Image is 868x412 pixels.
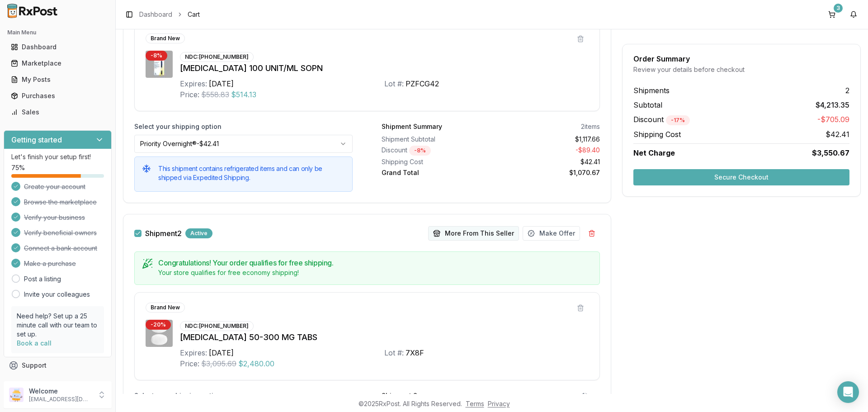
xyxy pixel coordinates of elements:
[382,135,487,144] div: Shipment Subtotal
[382,157,487,166] div: Shipping Cost
[185,228,212,238] div: Active
[495,146,600,156] div: - $89.40
[382,168,487,177] div: Grand Total
[24,182,85,191] span: Create your account
[7,88,108,104] a: Purchases
[633,55,849,62] div: Order Summary
[146,33,185,43] div: Brand New
[201,358,236,369] span: $3,095.69
[7,29,108,36] h2: Main Menu
[9,388,24,402] img: User avatar
[495,135,600,144] div: $1,117.66
[834,4,843,13] div: 3
[17,312,99,339] p: Need help? Set up a 25 minute call with our team to set up.
[11,75,104,84] div: My Posts
[4,357,112,374] button: Support
[11,134,62,145] h3: Getting started
[4,374,112,390] button: Feedback
[825,7,839,22] button: 3
[7,39,108,55] a: Dashboard
[11,163,25,172] span: 75 %
[633,99,662,110] span: Subtotal
[24,259,76,268] span: Make a purchase
[4,89,112,103] button: Purchases
[24,275,61,284] a: Post a listing
[633,65,849,74] div: Review your details before checkout
[4,72,112,87] button: My Posts
[134,391,353,400] label: Select your shipping option
[146,320,173,347] img: Dovato 50-300 MG TABS
[581,122,600,131] div: 2 items
[495,157,600,166] div: $42.41
[845,85,849,96] span: 2
[7,104,108,120] a: Sales
[666,115,690,125] div: - 17 %
[812,147,849,158] span: $3,550.67
[209,347,234,358] div: [DATE]
[146,51,167,61] div: - 8 %
[146,303,185,313] div: Brand New
[495,168,600,177] div: $1,070.67
[22,377,52,386] span: Feedback
[238,358,274,369] span: $2,480.00
[382,146,487,156] div: Discount
[428,226,519,241] button: More From This Seller
[180,78,207,89] div: Expires:
[4,56,112,71] button: Marketplace
[7,71,108,88] a: My Posts
[409,146,431,156] div: - 8 %
[180,89,199,100] div: Price:
[633,169,849,185] button: Secure Checkout
[633,115,690,124] span: Discount
[158,164,345,182] h5: This shipment contains refrigerated items and can only be shipped via Expedited Shipping.
[24,213,85,222] span: Verify your business
[4,105,112,119] button: Sales
[384,78,404,89] div: Lot #:
[11,91,104,100] div: Purchases
[7,55,108,71] a: Marketplace
[24,290,90,299] a: Invite your colleagues
[406,347,424,358] div: 7X8F
[633,129,681,140] span: Shipping Cost
[523,226,580,241] button: Make Offer
[382,391,442,400] div: Shipment Summary
[145,230,182,237] span: Shipment 2
[384,347,404,358] div: Lot #:
[29,396,92,403] p: [EMAIL_ADDRESS][DOMAIN_NAME]
[466,400,484,407] a: Terms
[180,358,199,369] div: Price:
[17,339,52,347] a: Book a call
[231,89,256,100] span: $514.13
[4,4,61,18] img: RxPost Logo
[180,331,589,344] div: [MEDICAL_DATA] 50-300 MG TABS
[134,122,353,131] label: Select your shipping option
[11,152,104,161] p: Let's finish your setup first!
[24,228,97,237] span: Verify beneficial owners
[146,51,173,78] img: Fiasp FlexTouch 100 UNIT/ML SOPN
[406,78,439,89] div: PZFCG42
[180,321,254,331] div: NDC: [PHONE_NUMBER]
[158,268,592,277] div: Your store qualifies for free economy shipping!
[817,114,849,125] span: -$705.09
[209,78,234,89] div: [DATE]
[826,129,849,140] span: $42.41
[180,52,254,62] div: NDC: [PHONE_NUMBER]
[180,62,589,75] div: [MEDICAL_DATA] 100 UNIT/ML SOPN
[11,59,104,68] div: Marketplace
[816,99,849,110] span: $4,213.35
[11,43,104,52] div: Dashboard
[633,85,670,96] span: Shipments
[24,244,97,253] span: Connect a bank account
[146,320,171,330] div: - 20 %
[158,259,592,266] h5: Congratulations! Your order qualifies for free shipping.
[382,122,442,131] div: Shipment Summary
[201,89,229,100] span: $558.83
[24,198,97,207] span: Browse the marketplace
[188,10,200,19] span: Cart
[29,387,92,396] p: Welcome
[4,40,112,54] button: Dashboard
[488,400,510,407] a: Privacy
[180,347,207,358] div: Expires:
[582,391,600,400] div: 1 items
